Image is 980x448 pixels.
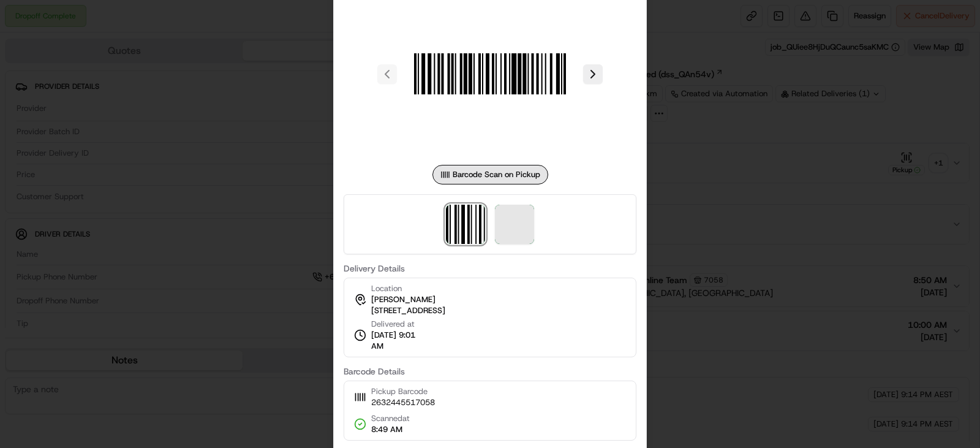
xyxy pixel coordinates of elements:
[432,165,548,184] div: Barcode Scan on Pickup
[371,397,435,408] span: 2632445517058
[371,386,435,397] span: Pickup Barcode
[371,283,402,294] span: Location
[371,424,410,435] span: 8:49 AM
[371,319,428,330] span: Delivered at
[371,413,410,424] span: Scanned at
[371,294,435,305] span: [PERSON_NAME]
[344,367,636,376] label: Barcode Details
[371,305,445,316] span: [STREET_ADDRESS]
[446,205,485,244] img: barcode_scan_on_pickup image
[344,264,636,273] label: Delivery Details
[371,330,428,352] span: [DATE] 9:01 AM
